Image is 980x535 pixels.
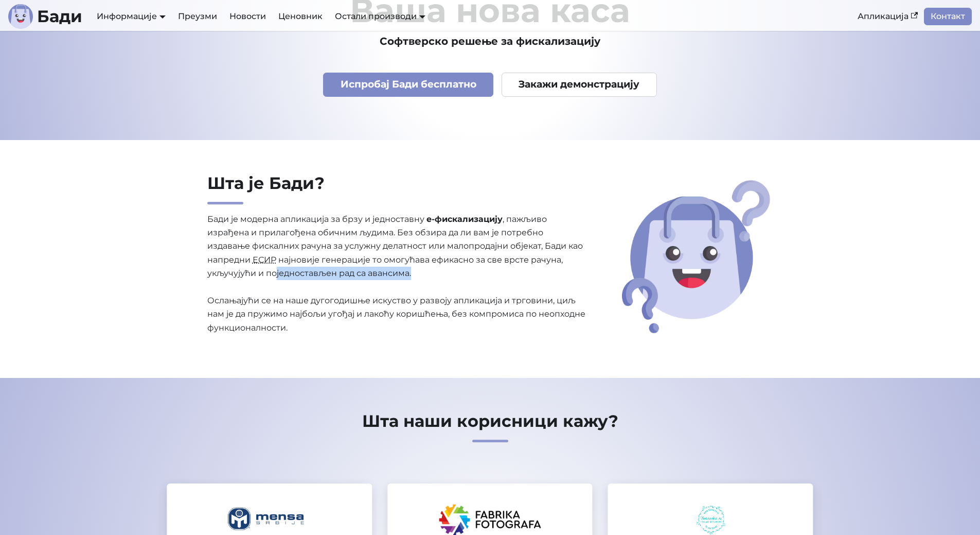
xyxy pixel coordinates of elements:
[335,11,425,21] a: Остали производи
[924,8,972,25] a: Контакт
[851,8,924,25] a: Апликација
[502,73,657,97] a: Закажи демонстрацију
[253,255,276,265] abbr: Електронски систем за издавање рачуна
[207,213,587,335] p: Бади је модерна апликација за брзу и једноставну , пажљиво израђена и прилагођена обичним људима....
[426,214,503,224] strong: е-фискализацију
[225,504,315,535] img: Менса Србије logo
[159,35,822,48] h3: Софтверско решење за фискализацију
[172,8,223,25] a: Преузми
[8,4,82,29] a: ЛогоБади
[618,177,774,337] img: Шта је Бади?
[97,11,166,21] a: Информације
[8,4,33,29] img: Лого
[37,8,82,25] b: Бади
[696,504,725,535] img: Ботаника logo
[159,411,822,442] h2: Шта наши корисници кажу?
[223,8,272,25] a: Новости
[323,73,493,97] a: Испробај Бади бесплатно
[207,173,587,204] h2: Шта је Бади?
[272,8,329,25] a: Ценовник
[439,504,541,535] img: Фабрика Фотографа logo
